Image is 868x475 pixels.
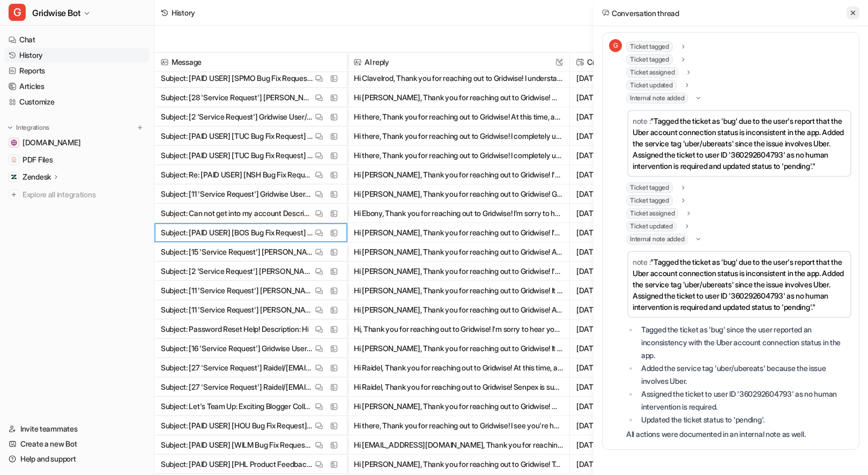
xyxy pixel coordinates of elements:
[4,48,150,63] a: History
[574,435,662,455] span: [DATE] 11:14PM
[574,455,662,474] span: [DATE] 10:42PM
[161,377,313,397] p: Subject: [27 'Service Request'] Raidel/[EMAIL_ADDRESS][DOMAIN_NAME]> Description: *App Version*: ...
[161,320,308,339] p: Subject: Password Reset Help! Description: Hi
[354,281,563,300] button: Hi [PERSON_NAME], Thank you for reaching out to Gridwise! It looks like you’re requesting to add ...
[161,146,313,165] p: Subject: [PAID USER] [TUC Bug Fix Request] [EMAIL_ADDRESS][DOMAIN_NAME] Description: *App Version...
[574,262,662,281] span: [DATE] 4:36PM
[354,88,563,107] button: Hi [PERSON_NAME], Thank you for reaching out to Gridwise! We appreciate your request to add Speed...
[626,67,678,78] span: Ticket assigned
[23,154,53,165] span: PDF Files
[172,7,195,18] div: History
[6,124,14,131] img: expand menu
[638,413,852,426] li: Updated the ticket status to 'pending'.
[638,388,852,413] li: Assigned the ticket to user ID '360292604793' as no human intervention is required.
[161,435,313,455] p: Subject: [PAID USER] [WILM Bug Fix Request] [EMAIL_ADDRESS][DOMAIN_NAME] Description: *App Versio...
[161,127,313,146] p: Subject: [PAID USER] [TUC Bug Fix Request] [EMAIL_ADDRESS][DOMAIN_NAME] Description: *App Version...
[574,281,662,300] span: [DATE] 12:19PM
[626,182,673,193] span: Ticket tagged
[574,53,662,72] span: Created at
[574,397,662,416] span: [DATE] 12:05AM
[574,127,662,146] span: [DATE] 9:45PM
[354,242,563,262] button: Hi [PERSON_NAME], Thank you for reaching out to Gridwise! At this time, automatic linking with No...
[574,69,662,88] span: [DATE] 11:51PM
[574,204,662,223] span: [DATE] 6:34PM
[4,122,53,133] button: Integrations
[136,124,144,131] img: menu_add.svg
[23,172,51,182] p: Zendesk
[354,262,563,281] button: Hi [PERSON_NAME], Thank you for reaching out to Gridwise! I'm sorry to inform you that automatic ...
[354,300,563,320] button: Hi [PERSON_NAME], Thank you for reaching out to Gridwise! At the moment, Flexio Driver is not lis...
[574,88,662,107] span: [DATE] 11:34PM
[354,204,563,223] button: Hi Ebony, Thank you for reaching out to Gridwise! I’m sorry to hear that you’re having trouble ge...
[574,165,662,184] span: [DATE] 7:20PM
[9,189,19,200] img: explore all integrations
[633,116,650,125] span: note :
[4,436,150,451] a: Create a new Bot
[354,397,563,416] button: Hi [PERSON_NAME], Thank you for reaching out to Gridwise! We appreciate your interest in collabor...
[626,428,852,441] p: All actions were documented in an internal note as well.
[352,53,565,72] span: AI reply
[354,223,563,242] button: Hi [PERSON_NAME], Thank you for reaching out to Gridwise! I’m sorry to hear you’re having trouble...
[9,4,26,21] span: G
[633,257,844,311] span: "Tagged the ticket as 'bug' due to the user's report that the Uber account connection status is i...
[159,53,343,72] span: Message
[354,339,563,358] button: Hi [PERSON_NAME], Thank you for reaching out to Gridwise! It looks like you are requesting suppor...
[161,69,313,88] p: Subject: [PAID USER] [SPMO Bug Fix Request] [EMAIL_ADDRESS][DOMAIN_NAME] Description: *App Versio...
[633,257,650,266] span: note :
[4,32,150,47] a: Chat
[609,39,622,52] span: G
[4,79,150,94] a: Articles
[4,421,150,436] a: Invite teammates
[574,223,662,242] span: [DATE] 6:06PM
[633,116,844,170] span: "Tagged the ticket as 'bug' due to the user's report that the Uber account connection status is i...
[16,123,49,132] p: Integrations
[626,93,688,103] span: Internal note added
[161,300,313,320] p: Subject: [11 'Service Request'] [PERSON_NAME]/[EMAIL_ADDRESS][DOMAIN_NAME]> Description: *App Ver...
[161,204,313,223] p: Subject: Can not get into my account Description: Hello my name is [PERSON_NAME] I am having an i...
[574,184,662,204] span: [DATE] 6:37PM
[161,242,313,262] p: Subject: [15 'Service Request'] [PERSON_NAME]/[EMAIL_ADDRESS][DOMAIN_NAME]> Description: *App Ver...
[602,8,679,19] h2: Conversation thread
[4,94,150,109] a: Customize
[626,54,673,65] span: Ticket tagged
[11,157,17,163] img: PDF Files
[161,397,313,416] p: Subject: Let's Team Up: Exciting Blogger Collaboration Inside. Description: Hi There, I hope this...
[161,455,313,474] p: Subject: [PAID USER] [PHL Product Feedback] [EMAIL_ADDRESS][DOMAIN_NAME] Description: *App Versio...
[11,174,17,180] img: Zendesk
[354,107,563,127] button: Hi there, Thank you for reaching out to Gridwise! At this time, automatic linking with Meowtel is...
[354,358,563,377] button: Hi Raidel, Thank you for reaching out to Gridwise! At this time, automatic linking with Jitsu is ...
[354,184,563,204] button: Hi [PERSON_NAME], Thank you for reaching out to Gridwise! Great news! Automatic linking with Lyft...
[574,107,662,127] span: [DATE] 9:46PM
[4,451,150,466] a: Help and support
[161,107,313,127] p: Subject: [2 'Service Request'] Gridwise User/[EMAIL_ADDRESS][DOMAIN_NAME]> Description: *App Vers...
[161,223,313,242] p: Subject: [PAID USER] [BOS Bug Fix Request] [EMAIL_ADDRESS][DOMAIN_NAME] Description: *App Version...
[161,88,313,107] p: Subject: [28 'Service Request'] [PERSON_NAME] /[EMAIL_ADDRESS][DOMAIN_NAME]> Description: *App Ve...
[23,137,80,148] span: [DOMAIN_NAME]
[161,165,313,184] p: Subject: Re: [PAID USER] [NSH Bug Fix Request] [PERSON_NAME][EMAIL_ADDRESS][PERSON_NAME][DOMAIN_N...
[574,358,662,377] span: [DATE] 1:58AM
[161,262,313,281] p: Subject: [2 'Service Request'] [PERSON_NAME]/[PERSON_NAME][EMAIL_ADDRESS][PERSON_NAME][DOMAIN_NAM...
[574,377,662,397] span: [DATE] 1:50AM
[638,362,852,388] li: Added the service tag 'uber/ubereats' because the issue involves Uber.
[354,146,563,165] button: Hi there, Thank you for reaching out to Gridwise! I completely understand how frustrating it can ...
[626,208,678,219] span: Ticket assigned
[4,135,150,150] a: gridwise.io[DOMAIN_NAME]
[638,323,852,362] li: Tagged the ticket as 'bug' since the user reported an inconsistency with the Uber account connect...
[626,80,677,91] span: Ticket updated
[626,221,677,232] span: Ticket updated
[354,435,563,455] button: Hi [EMAIL_ADDRESS][DOMAIN_NAME], Thank you for reaching out to Gridwise! I’m sorry to hear you’re...
[32,5,80,20] span: Gridwise Bot
[354,416,563,435] button: Hi there, Thank you for reaching out to Gridwise! I see you're having trouble linking your Favor ...
[11,139,17,146] img: gridwise.io
[354,320,563,339] button: Hi, Thank you for reaching out to Gridwise! I'm sorry to hear you're having trouble resetting you...
[161,184,313,204] p: Subject: [11 'Service Request'] Gridwise User/[EMAIL_ADDRESS][DOMAIN_NAME]> Description: *App Ver...
[161,358,313,377] p: Subject: [27 'Service Request'] Raidel/[EMAIL_ADDRESS][DOMAIN_NAME]> Description: *App Version*: ...
[574,146,662,165] span: [DATE] 7:45PM
[354,127,563,146] button: Hi there, Thank you for reaching out to Gridwise! I completely understand how frustrating it is t...
[626,195,673,206] span: Ticket tagged
[574,320,662,339] span: [DATE] 10:00AM
[574,416,662,435] span: [DATE] 11:14PM
[574,242,662,262] span: [DATE] 5:33PM
[354,165,563,184] button: Hi [PERSON_NAME], Thank you for reaching out to Gridwise! I'm so glad to hear that your issue has...
[4,187,150,202] a: Explore all integrations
